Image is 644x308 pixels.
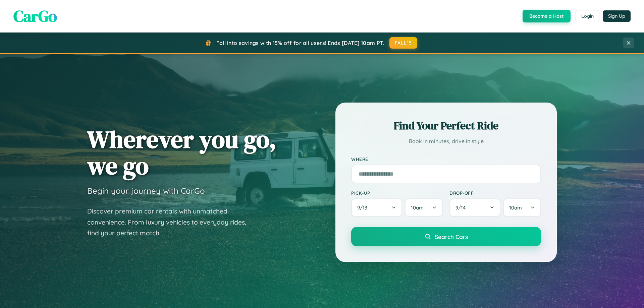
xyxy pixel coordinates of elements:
[389,37,418,49] button: FALL15
[509,204,522,211] span: 10am
[603,10,631,22] button: Sign Up
[411,204,424,211] span: 10am
[351,227,541,246] button: Search Cars
[576,10,599,22] button: Login
[449,198,500,217] button: 9/14
[405,198,443,217] button: 10am
[455,204,469,211] span: 9 / 14
[351,118,541,133] h2: Find Your Perfect Ride
[523,10,571,22] button: Become a Host
[449,190,541,196] label: Drop-off
[13,5,57,27] span: CarGo
[503,198,541,217] button: 10am
[351,190,443,196] label: Pick-up
[87,186,205,196] h3: Begin your journey with CarGo
[357,204,371,211] span: 9 / 13
[351,156,541,162] label: Where
[87,126,276,179] h1: Wherever you go, we go
[216,40,384,46] span: Fall into savings with 15% off for all users! Ends [DATE] 10am PT.
[351,198,402,217] button: 9/13
[351,136,541,146] p: Book in minutes, drive in style
[435,233,468,240] span: Search Cars
[87,206,255,239] p: Discover premium car rentals with unmatched convenience. From luxury vehicles to everyday rides, ...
